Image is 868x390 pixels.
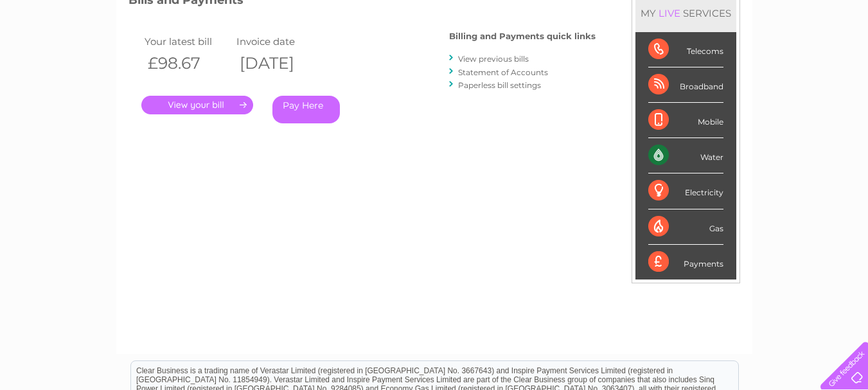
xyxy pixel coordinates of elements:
div: Gas [648,209,723,245]
div: Broadband [648,67,723,103]
a: Statement of Accounts [458,67,548,77]
div: Mobile [648,103,723,138]
a: 0333 014 3131 [626,6,714,22]
a: Log out [826,55,856,64]
a: . [141,96,253,114]
div: Electricity [648,173,723,209]
a: Telecoms [710,55,748,64]
h4: Billing and Payments quick links [449,31,596,41]
th: [DATE] [233,50,326,76]
div: Clear Business is a trading name of Verastar Limited (registered in [GEOGRAPHIC_DATA] No. 3667643... [131,7,738,62]
img: logo.png [30,33,96,73]
a: Pay Here [272,96,340,123]
a: Blog [756,55,775,64]
a: Water [642,55,666,64]
div: LIVE [656,7,683,19]
a: Energy [674,55,702,64]
a: View previous bills [458,54,529,64]
td: Your latest bill [141,33,234,50]
div: Telecoms [648,32,723,67]
div: Payments [648,245,723,279]
th: £98.67 [141,50,234,76]
div: Water [648,138,723,173]
a: Paperless bill settings [458,80,541,90]
td: Invoice date [233,33,326,50]
a: Contact [783,55,814,64]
